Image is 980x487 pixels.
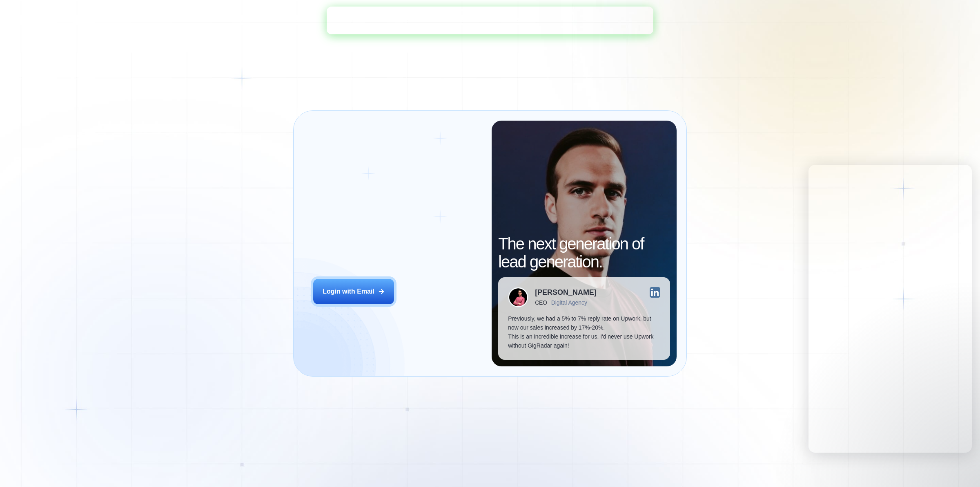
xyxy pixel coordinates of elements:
div: Login with Email [323,287,374,296]
p: Previously, we had a 5% to 7% reply rate on Upwork, but now our sales increased by 17%-20%. This ... [508,314,660,350]
div: [PERSON_NAME] [535,289,597,296]
iframe: Intercom live chat [952,459,972,479]
button: Login with Email [313,279,394,304]
iframe: Intercom live chat [808,165,972,453]
h2: The next generation of lead generation. [498,235,670,271]
div: Digital Agency [551,299,587,306]
div: CEO [535,299,547,306]
iframe: Intercom live chat баннер [327,7,653,34]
